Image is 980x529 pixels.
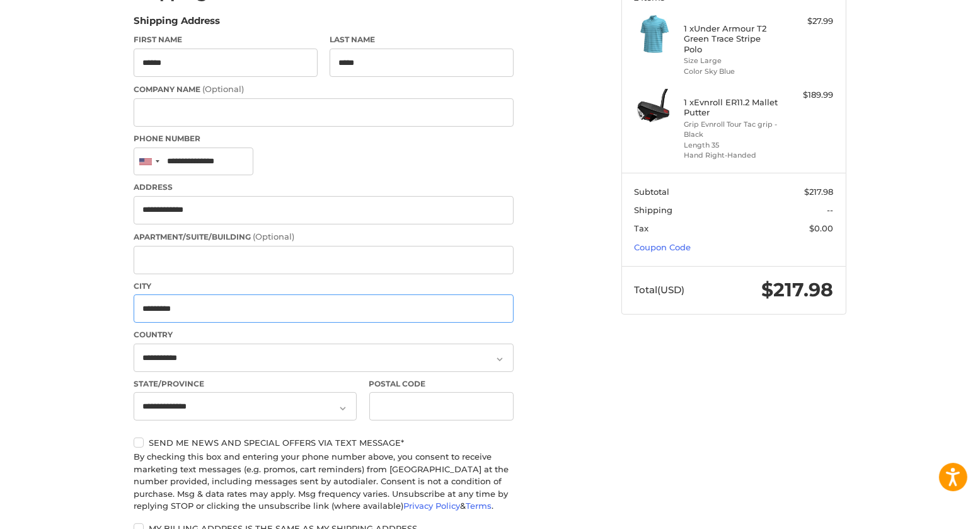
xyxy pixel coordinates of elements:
[827,205,834,215] span: --
[134,14,220,34] legend: Shipping Address
[466,501,492,511] a: Terms
[876,495,980,529] iframe: Google Customer Reviews
[684,97,781,118] h4: 1 x Evnroll ER11.2 Mallet Putter
[134,281,514,292] label: City
[762,278,834,301] span: $217.98
[684,119,781,140] li: Grip Evnroll Tour Tac grip - Black
[684,150,781,161] li: Hand Right-Handed
[134,34,318,45] label: First Name
[805,187,834,197] span: $217.98
[784,15,834,28] div: $27.99
[134,133,514,144] label: Phone Number
[202,84,244,94] small: (Optional)
[134,83,514,96] label: Company Name
[134,378,357,390] label: State/Province
[684,66,781,77] li: Color Sky Blue
[134,451,514,513] div: By checking this box and entering your phone number above, you consent to receive marketing text ...
[784,89,834,102] div: $189.99
[635,242,691,252] a: Coupon Code
[253,231,294,241] small: (Optional)
[134,231,514,243] label: Apartment/Suite/Building
[684,140,781,151] li: Length 35
[134,329,514,340] label: Country
[684,23,781,54] h4: 1 x Under Armour T2 Green Trace Stripe Polo
[134,182,514,193] label: Address
[330,34,514,45] label: Last Name
[635,223,649,233] span: Tax
[635,187,670,197] span: Subtotal
[134,148,163,175] div: United States: +1
[684,55,781,66] li: Size Large
[403,501,460,511] a: Privacy Policy
[810,223,834,233] span: $0.00
[635,284,685,296] span: Total (USD)
[369,378,514,390] label: Postal Code
[134,438,514,448] label: Send me news and special offers via text message*
[635,205,673,215] span: Shipping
